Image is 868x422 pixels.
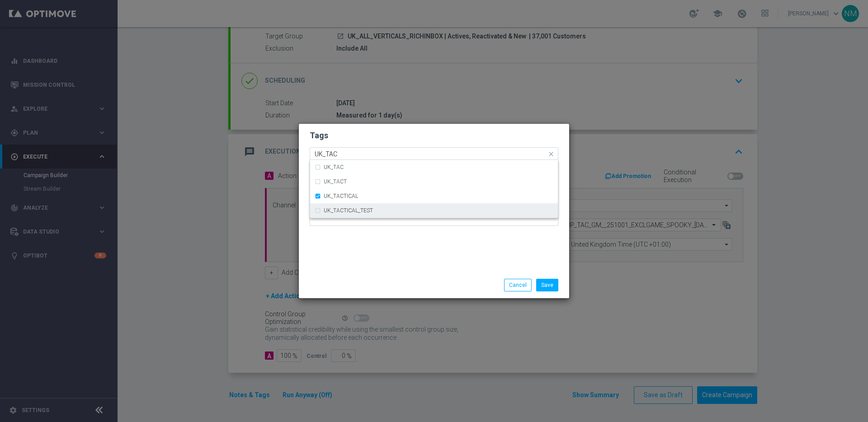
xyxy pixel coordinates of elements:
label: UK_TACTICAL [324,193,358,199]
div: UK_TACTICAL_TEST [315,203,553,218]
label: UK_TACT [324,179,347,184]
div: UK_TAC [315,160,553,174]
button: Save [536,279,558,291]
button: Cancel [504,279,532,291]
ng-dropdown-panel: Options list [310,160,558,218]
label: UK_TAC [324,164,344,170]
ng-select: UK_TACTICAL [310,147,558,160]
div: UK_TACTICAL [315,189,553,203]
div: UK_TACT [315,174,553,189]
h2: Tags [310,130,558,141]
label: UK_TACTICAL_TEST [324,208,373,213]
